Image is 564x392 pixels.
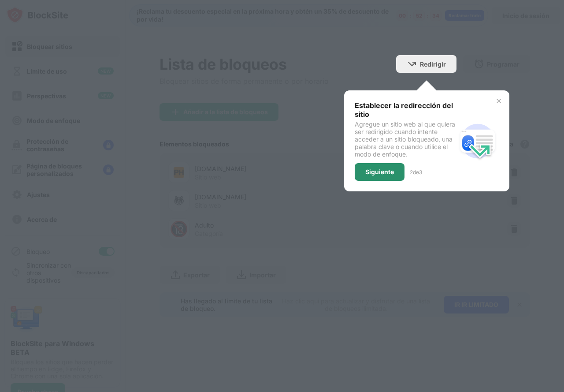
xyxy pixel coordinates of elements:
[456,120,499,162] img: redirect.svg
[365,168,394,175] font: Siguiente
[419,169,422,175] font: 3
[355,101,453,119] font: Establecer la redirección del sitio
[495,97,502,105] img: x-button.svg
[355,120,455,158] font: Agregue un sitio web al que quiera ser redirigido cuando intente acceder a un sitio bloqueado, un...
[413,169,419,175] font: de
[410,169,413,175] font: 2
[420,60,446,68] font: Redirigir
